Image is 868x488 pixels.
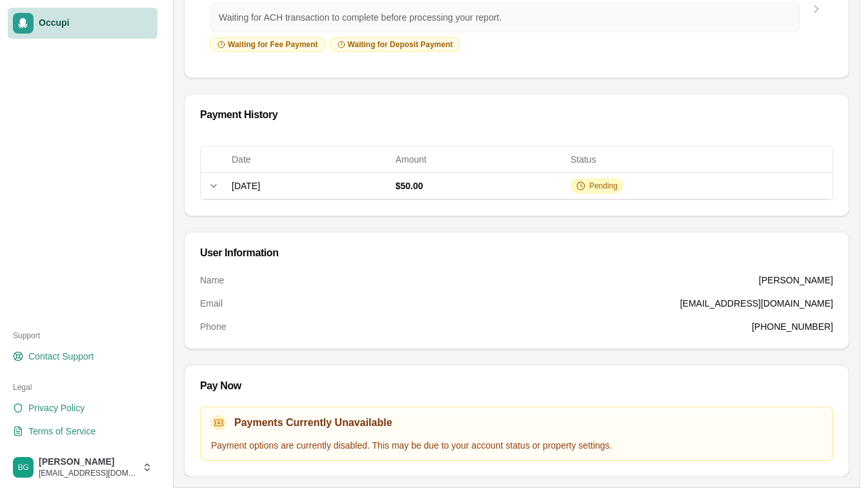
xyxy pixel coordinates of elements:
[210,37,325,52] div: Waiting for Fee Payment
[200,320,226,333] dt: Phone
[565,147,833,172] th: Status
[8,325,157,346] div: Support
[232,181,260,191] span: [DATE]
[396,181,423,191] span: $50.00
[589,181,618,191] span: Pending
[390,147,565,172] th: Amount
[752,320,833,333] dd: [PHONE_NUMBER]
[8,8,157,39] a: Occupi
[28,425,96,438] span: Terms of Service
[200,274,224,287] dt: Name
[39,468,137,478] span: [EMAIL_ADDRESS][DOMAIN_NAME]
[227,147,390,172] th: Date
[759,274,833,287] dd: [PERSON_NAME]
[8,346,157,367] a: Contact Support
[28,402,85,414] span: Privacy Policy
[211,438,822,453] p: Payment options are currently disabled. This may be due to your account status or property settings.
[39,17,152,29] span: Occupi
[13,457,34,478] img: Briana Gray
[330,37,460,52] div: Waiting for Deposit Payment
[28,350,94,363] span: Contact Support
[200,297,223,310] dt: Email
[8,421,157,442] a: Terms of Service
[234,415,392,431] h3: Payments Currently Unavailable
[200,381,833,391] div: Pay Now
[8,377,157,398] div: Legal
[200,248,833,258] div: User Information
[680,297,833,310] dd: [EMAIL_ADDRESS][DOMAIN_NAME]
[8,398,157,418] a: Privacy Policy
[39,456,137,468] span: [PERSON_NAME]
[200,110,833,120] div: Payment History
[219,11,791,24] p: Waiting for ACH transaction to complete before processing your report.
[8,452,157,483] button: Briana Gray[PERSON_NAME][EMAIL_ADDRESS][DOMAIN_NAME]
